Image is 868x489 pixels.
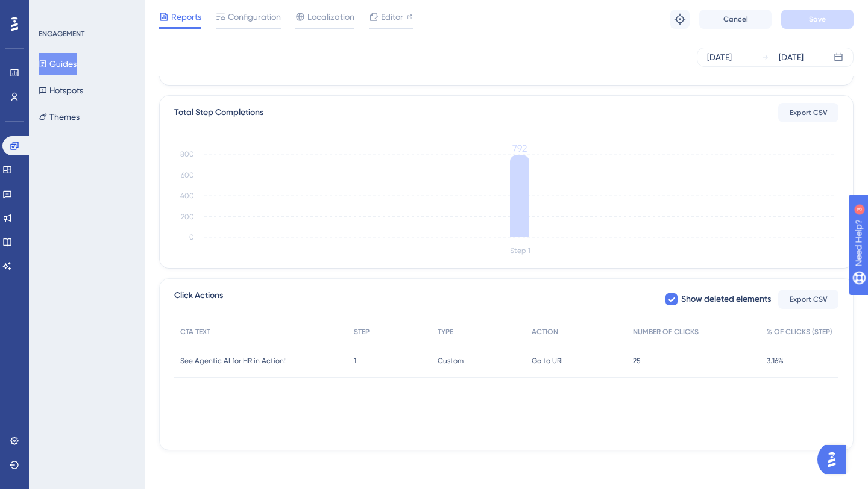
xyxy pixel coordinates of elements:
span: See Agentic AI for HR in Action! [180,356,286,366]
iframe: UserGuiding AI Assistant Launcher [817,441,854,478]
button: Cancel [699,10,772,29]
tspan: 0 [189,233,194,241]
button: Themes [39,106,80,128]
tspan: Step 1 [510,246,530,255]
div: [DATE] [779,50,804,64]
span: Need Help? [28,3,75,17]
span: Reports [171,10,201,24]
span: Export CSV [790,294,828,304]
span: Export CSV [790,108,828,117]
div: ENGAGEMENT [39,29,84,39]
button: Export CSV [778,103,838,122]
div: [DATE] [707,50,732,64]
tspan: 792 [512,143,527,154]
span: 1 [354,356,356,366]
span: STEP [354,327,370,337]
span: Localization [307,10,354,24]
span: Click Actions [174,288,223,310]
span: CTA TEXT [180,327,210,337]
span: Editor [381,10,403,24]
span: Cancel [723,14,748,24]
span: Save [809,14,826,24]
button: Export CSV [778,290,838,309]
span: Configuration [228,10,281,24]
button: Hotspots [39,79,83,101]
span: 3.16% [767,356,784,366]
div: Total Step Completions [174,105,263,120]
span: NUMBER OF CLICKS [633,327,699,337]
span: ACTION [532,327,558,337]
button: Guides [39,53,77,75]
tspan: 800 [180,150,194,158]
tspan: 600 [181,171,194,179]
button: Save [781,10,854,29]
span: 25 [633,356,641,366]
span: Custom [438,356,464,366]
span: TYPE [438,327,453,337]
div: 3 [84,6,87,16]
tspan: 200 [181,213,194,221]
tspan: 400 [180,192,194,200]
span: Go to URL [532,356,565,366]
span: Show deleted elements [681,292,771,307]
span: % OF CLICKS (STEP) [767,327,832,337]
